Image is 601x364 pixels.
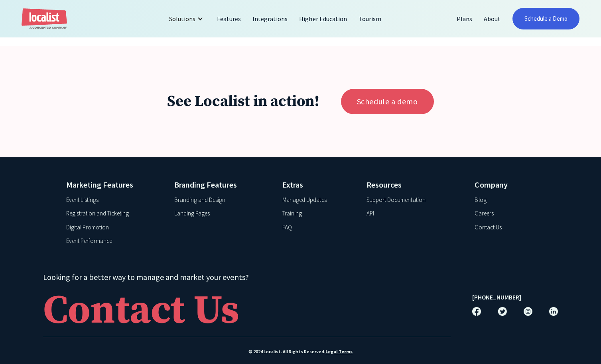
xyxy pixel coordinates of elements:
a: home [22,8,67,29]
a: Integrations [247,9,294,28]
h4: Marketing Features [66,179,162,191]
a: [PHONE_NUMBER] [472,293,521,302]
div: Solutions [163,9,211,28]
a: Landing Pages [174,209,210,218]
h4: Extras [282,179,355,191]
a: Blog [475,196,486,205]
a: Higher Education [294,9,353,28]
h4: Looking for a better way to manage and market your events? [43,271,451,283]
a: Event Performance [66,237,112,246]
a: About [478,9,506,28]
a: Features [211,9,247,28]
h4: Resources [367,179,463,191]
a: Careers [475,209,493,218]
a: Training [282,209,302,218]
a: Registration and Ticketing [66,209,129,218]
div: © 2024 Localist. All Rights Reserved. [43,348,558,355]
a: Tourism [353,9,387,28]
a: FAQ [282,223,292,232]
a: Legal Terms [325,348,353,355]
h4: Branding Features [174,179,270,191]
a: Event Listings [66,196,99,205]
div: Contact Us [43,291,239,331]
a: Support Documentation [367,196,425,205]
a: API [367,209,374,218]
a: Managed Updates [282,196,326,205]
div: Solutions [169,14,195,23]
a: Schedule a Demo [512,8,579,29]
a: Contact Us [43,287,451,337]
a: Contact Us [475,223,501,232]
a: Branding and Design [174,196,225,205]
h4: Company [475,179,535,191]
a: Schedule a demo [341,89,434,114]
a: Digital Promotion [66,223,109,232]
h1: See Localist in action! [167,92,319,112]
a: Plans [451,9,478,28]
